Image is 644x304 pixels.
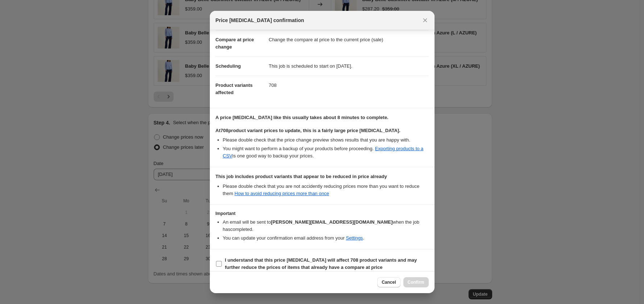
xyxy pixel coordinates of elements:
span: Price [MEDICAL_DATA] confirmation [216,17,304,24]
b: I understand that this price [MEDICAL_DATA] will affect 708 product variants and may further redu... [225,257,417,270]
b: At 708 product variant prices to update, this is a fairly large price [MEDICAL_DATA]. [216,128,400,133]
dd: This job is scheduled to start on [DATE]. [269,56,429,76]
li: You can update your confirmation email address from your . [223,235,429,242]
dd: Change the compare at price to the current price (sale) [269,30,429,49]
dd: 708 [269,76,429,95]
b: [PERSON_NAME][EMAIL_ADDRESS][DOMAIN_NAME] [271,219,392,225]
li: An email will be sent to when the job has completed . [223,219,429,233]
span: Product variants affected [216,83,253,95]
li: Please double check that you are not accidently reducing prices more than you want to reduce them [223,183,429,197]
a: Settings [346,235,363,241]
span: Cancel [382,279,396,285]
b: This job includes product variants that appear to be reduced in price already [216,174,387,179]
button: Cancel [377,277,400,287]
li: Please double check that the price change preview shows results that you are happy with. [223,136,429,144]
b: A price [MEDICAL_DATA] like this usually takes about 8 minutes to complete. [216,115,389,120]
h3: Important [216,211,429,216]
span: Compare at price change [216,37,254,50]
li: You might want to perform a backup of your products before proceeding. is one good way to backup ... [223,145,429,160]
span: Scheduling [216,63,241,69]
button: Close [420,15,430,25]
a: How to avoid reducing prices more than once [234,191,329,196]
